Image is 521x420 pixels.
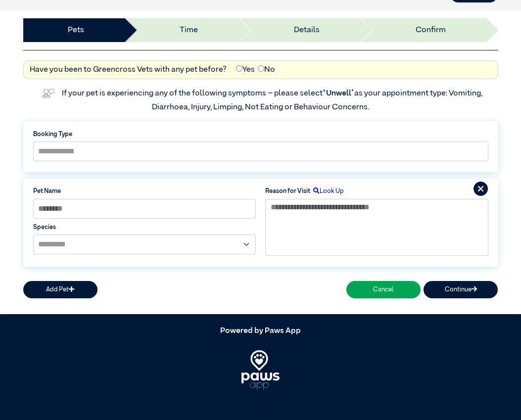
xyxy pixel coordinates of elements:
[258,65,264,72] input: No
[39,86,57,101] img: vet
[68,24,84,36] a: Pets
[23,327,498,336] h5: Powered by Paws App
[424,281,498,298] button: Continue
[323,90,354,97] span: “Unwell”
[258,64,275,76] label: No
[33,223,256,232] label: Species
[265,187,310,196] label: Reason for Visit
[33,130,488,139] label: Booking Type
[33,187,256,196] label: Pet Name
[30,64,227,76] label: Have you been to Greencross Vets with any pet before?
[62,90,484,111] label: If your pet is experiencing any of the following symptoms – please select as your appointment typ...
[23,281,97,298] button: Add Pet
[310,187,344,196] label: Look Up
[236,65,242,72] input: Yes
[346,281,421,298] button: Cancel
[241,350,280,390] img: PawsApp
[236,64,255,76] label: Yes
